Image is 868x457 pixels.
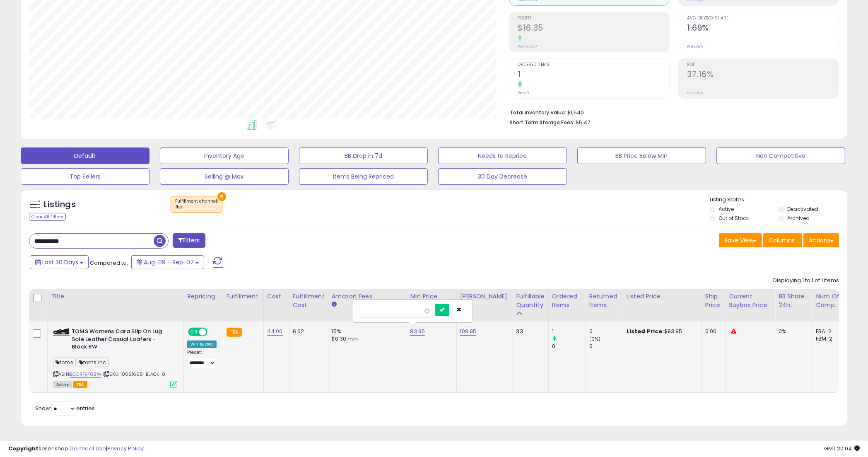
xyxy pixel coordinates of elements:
[332,328,400,335] div: 15%
[131,255,204,269] button: Aug-09 - Sep-07
[410,292,453,301] div: Min Price
[510,109,567,116] b: Total Inventory Value:
[824,445,860,452] span: 2025-10-8 20:04 GMT
[627,292,698,301] div: Listed Price
[552,343,586,350] div: 0
[460,292,509,301] div: [PERSON_NAME]
[438,168,567,185] button: 30 Day Decrease
[518,16,670,21] span: Profit
[589,343,623,350] div: 0
[299,147,428,164] button: BB Drop in 7d
[410,327,425,336] a: 83.95
[187,292,219,301] div: Repricing
[518,23,670,34] h2: $16.35
[71,445,106,452] a: Terms of Use
[769,236,795,244] span: Columns
[53,328,70,335] img: 31NiZG5Wh7L._SL40_.jpg
[144,258,194,266] span: Aug-09 - Sep-07
[175,204,218,210] div: fba
[510,107,833,117] li: $1,540
[816,292,846,310] div: Num of Comp.
[217,192,226,201] button: ×
[589,292,620,310] div: Returned Items
[518,44,538,49] small: Prev: $0.00
[552,292,582,310] div: Ordered Items
[576,118,591,126] span: $5.47
[687,90,703,95] small: Prev: N/A
[267,327,283,336] a: 44.00
[518,63,670,67] span: Ordered Items
[589,336,601,342] small: (0%)
[173,233,205,248] button: Filters
[160,168,289,185] button: Selling @ Max
[189,329,199,336] span: ON
[187,341,217,348] div: Win BuyBox
[42,258,78,266] span: Last 30 Days
[510,119,575,126] b: Short Term Storage Fees:
[687,23,839,34] h2: 1.69%
[227,292,260,301] div: Fulfillment
[687,70,839,81] h2: 37.16%
[687,16,839,21] span: Avg. Buybox Share
[90,259,128,267] span: Compared to:
[787,215,810,222] label: Archived
[206,329,219,336] span: OFF
[51,292,180,301] div: Title
[773,277,839,285] div: Displaying 1 to 1 of 1 items
[8,445,39,452] strong: Copyright
[516,292,545,310] div: Fulfillable Quantity
[332,335,400,343] div: $0.30 min
[460,327,477,336] a: 109.95
[53,328,177,387] div: ASIN:
[518,90,530,95] small: Prev: 0
[716,147,845,164] button: Non Competitive
[44,199,76,210] h5: Listings
[518,70,670,81] h2: 1
[227,328,242,337] small: FBA
[293,292,325,310] div: Fulfillment Cost
[816,335,843,343] div: FBM: 2
[293,328,322,335] div: 6.62
[710,196,847,204] p: Listing States:
[107,445,144,452] a: Privacy Policy
[332,301,337,308] small: Amazon Fees.
[53,358,76,367] span: toms
[73,381,87,388] span: FBA
[30,255,89,269] button: Last 30 Days
[719,206,734,213] label: Active
[779,292,809,310] div: BB Share 24h.
[299,168,428,185] button: Items Being Repriced
[719,215,749,222] label: Out of Stock
[438,147,567,164] button: Needs to Reprice
[267,292,286,301] div: Cost
[552,328,586,335] div: 1
[77,358,108,367] span: toms inc
[787,206,818,213] label: Deactivated
[687,63,839,67] span: ROI
[705,292,722,310] div: Ship Price
[577,147,706,164] button: BB Price Below Min
[687,44,703,49] small: Prev: N/A
[21,168,149,185] button: Top Sellers
[627,328,695,335] div: $83.95
[29,213,66,221] div: Clear All Filters
[187,350,217,368] div: Preset:
[705,328,719,335] div: 0.00
[35,404,95,412] span: Show: entries
[779,328,806,335] div: 0%
[103,371,165,377] span: | SKU: 10021698-BLACK-8
[719,233,762,247] button: Save View
[70,371,101,378] a: B0CRFXF68W
[72,328,172,353] b: TOMS Womens Cara Slip On Lug Sole Leather Casual Loafers - Black 8W
[816,328,843,335] div: FBA: 2
[53,381,72,388] span: All listings currently available for purchase on Amazon
[729,292,772,310] div: Current Buybox Price
[175,198,218,210] span: Fulfillment channel :
[516,328,542,335] div: 33
[160,147,289,164] button: Inventory Age
[763,233,802,247] button: Columns
[21,147,149,164] button: Default
[803,233,839,247] button: Actions
[8,445,144,453] div: seller snap | |
[332,292,403,301] div: Amazon Fees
